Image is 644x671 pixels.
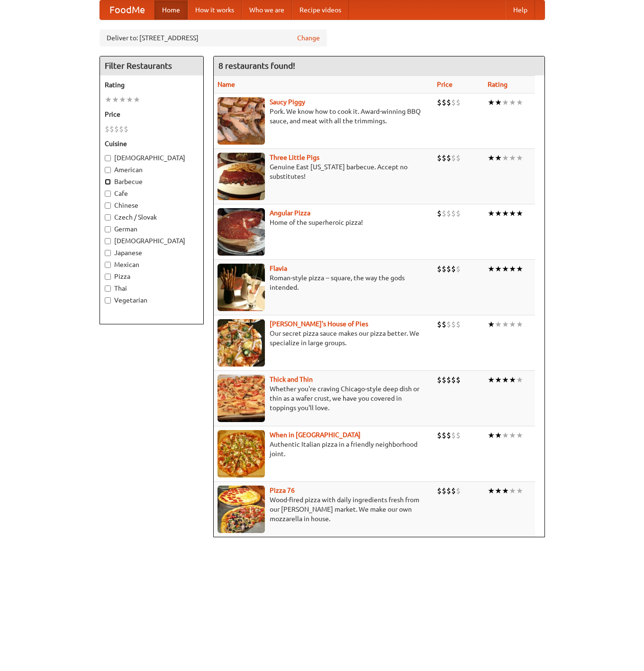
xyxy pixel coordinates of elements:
[242,0,292,19] a: Who we are
[218,486,265,533] img: pizza76.jpg
[437,486,442,496] li: $
[100,29,327,46] div: Deliver to: [STREET_ADDRESS]
[509,264,516,274] li: ★
[297,33,320,43] a: Change
[270,376,313,383] a: Thick and Thin
[509,319,516,330] li: ★
[516,264,523,274] li: ★
[105,274,111,280] input: Pizza
[105,248,199,257] label: Japanese
[105,250,111,256] input: Japanese
[105,167,111,173] input: American
[488,153,495,163] li: ★
[502,430,509,441] li: ★
[218,153,265,200] img: littlepigs.jpg
[124,124,128,134] li: $
[495,97,502,108] li: ★
[456,97,461,108] li: $
[105,272,199,281] label: Pizza
[437,430,442,441] li: $
[456,208,461,219] li: $
[218,264,265,311] img: flavia.jpg
[488,208,495,219] li: ★
[509,153,516,163] li: ★
[456,430,461,441] li: $
[270,487,295,494] a: Pizza 76
[509,375,516,385] li: ★
[188,0,242,19] a: How it works
[446,319,451,330] li: $
[270,265,287,272] a: Flavia
[218,440,430,459] p: Authentic Italian pizza in a friendly neighborhood joint.
[502,486,509,496] li: ★
[456,264,461,274] li: $
[218,162,430,181] p: Genuine East [US_STATE] barbecue. Accept no substitutes!
[502,208,509,219] li: ★
[495,319,502,330] li: ★
[218,329,430,348] p: Our secret pizza sauce makes our pizza better. We specialize in large groups.
[442,486,446,496] li: $
[516,430,523,441] li: ★
[516,97,523,108] li: ★
[126,94,133,105] li: ★
[218,430,265,478] img: wheninrome.jpg
[437,375,442,385] li: $
[446,375,451,385] li: $
[218,61,295,70] ng-pluralize: 8 restaurants found!
[119,124,124,134] li: $
[488,97,495,108] li: ★
[105,212,199,222] label: Czech / Slovak
[105,238,111,244] input: [DEMOGRAPHIC_DATA]
[516,319,523,330] li: ★
[437,81,453,88] a: Price
[516,375,523,385] li: ★
[502,97,509,108] li: ★
[292,0,349,19] a: Recipe videos
[502,153,509,163] li: ★
[446,430,451,441] li: $
[270,98,305,106] b: Saucy Piggy
[451,153,456,163] li: $
[218,319,265,367] img: luigis.jpg
[488,264,495,274] li: ★
[270,154,319,161] a: Three Little Pigs
[451,430,456,441] li: $
[446,97,451,108] li: $
[105,214,111,221] input: Czech / Slovak
[218,218,430,227] p: Home of the superheroic pizza!
[446,208,451,219] li: $
[516,153,523,163] li: ★
[437,208,442,219] li: $
[105,285,111,292] input: Thai
[442,153,446,163] li: $
[105,110,199,119] h5: Price
[502,264,509,274] li: ★
[105,155,111,161] input: [DEMOGRAPHIC_DATA]
[495,486,502,496] li: ★
[270,209,310,217] b: Angular Pizza
[100,56,203,75] h4: Filter Restaurants
[437,153,442,163] li: $
[446,153,451,163] li: $
[451,486,456,496] li: $
[105,179,111,185] input: Barbecue
[451,208,456,219] li: $
[437,97,442,108] li: $
[502,319,509,330] li: ★
[105,236,199,246] label: [DEMOGRAPHIC_DATA]
[105,177,199,186] label: Barbecue
[112,94,119,105] li: ★
[442,264,446,274] li: $
[495,264,502,274] li: ★
[442,430,446,441] li: $
[516,208,523,219] li: ★
[218,384,430,413] p: Whether you're craving Chicago-style deep dish or thin as a wafer crust, we have you covered in t...
[451,97,456,108] li: $
[456,486,461,496] li: $
[218,495,430,524] p: Wood-fired pizza with daily ingredients fresh from our [PERSON_NAME] market. We make our own mozz...
[218,107,430,126] p: Pork. We know how to cook it. Award-winning BBQ sauce, and meat with all the trimmings.
[105,284,199,293] label: Thai
[488,486,495,496] li: ★
[270,431,361,439] b: When in [GEOGRAPHIC_DATA]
